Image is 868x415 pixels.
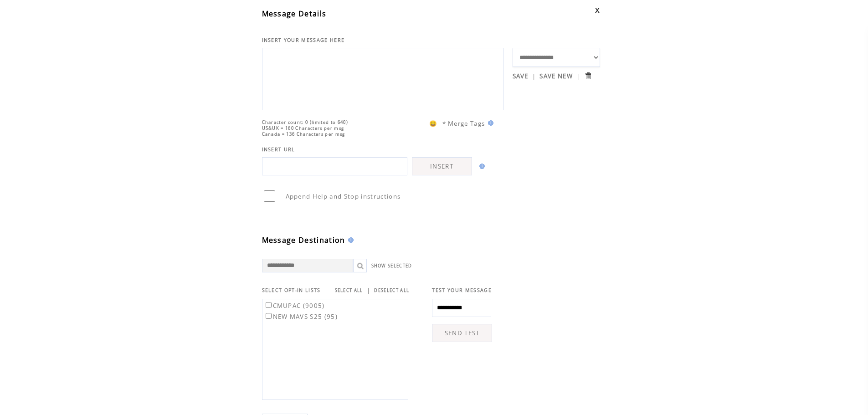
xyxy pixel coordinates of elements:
span: 😀 [429,119,437,128]
span: Message Destination [262,235,345,245]
span: | [576,72,580,80]
a: SAVE [513,72,529,80]
a: SELECT ALL [335,287,363,293]
span: Append Help and Stop instructions [286,192,401,200]
input: NEW MAVS S25 (95) [266,313,272,319]
img: help.gif [345,237,354,243]
a: INSERT [412,157,472,175]
span: TEST YOUR MESSAGE [432,287,492,293]
a: SAVE NEW [539,72,573,80]
a: SEND TEST [432,324,492,342]
span: INSERT URL [262,146,295,153]
input: CMUPAC (9005) [266,302,272,308]
span: Message Details [262,9,327,19]
span: | [367,286,370,294]
img: help.gif [485,120,493,126]
a: SHOW SELECTED [371,263,412,269]
label: NEW MAVS S25 (95) [264,313,338,321]
a: DESELECT ALL [374,287,409,293]
span: * Merge Tags [442,119,485,128]
span: US&UK = 160 Characters per msg [262,125,344,131]
span: SELECT OPT-IN LISTS [262,287,321,293]
img: help.gif [477,164,485,169]
input: Submit [584,72,592,80]
label: CMUPAC (9005) [264,302,325,310]
span: Canada = 136 Characters per msg [262,131,345,137]
span: INSERT YOUR MESSAGE HERE [262,37,345,43]
span: Character count: 0 (limited to 640) [262,119,349,125]
span: | [532,72,536,80]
